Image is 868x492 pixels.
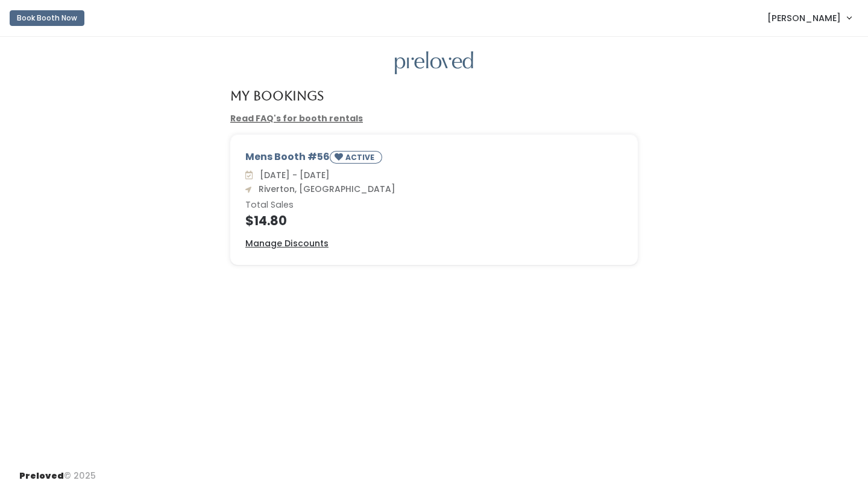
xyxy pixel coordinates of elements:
a: [PERSON_NAME] [755,5,863,31]
span: Riverton, [GEOGRAPHIC_DATA] [254,183,395,195]
button: Book Booth Now [10,10,84,26]
h4: $14.80 [245,214,623,228]
img: preloved logo [395,51,473,75]
a: Manage Discounts [245,237,329,250]
div: © 2025 [19,460,96,482]
a: Read FAQ's for booth rentals [230,112,363,124]
u: Manage Discounts [245,237,329,249]
span: [DATE] - [DATE] [255,169,330,181]
h4: My Bookings [230,89,324,103]
span: [PERSON_NAME] [767,11,841,25]
small: ACTIVE [345,152,377,162]
h6: Total Sales [245,200,623,210]
span: Preloved [19,470,64,482]
a: Book Booth Now [10,5,84,31]
div: Mens Booth #56 [245,150,623,168]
